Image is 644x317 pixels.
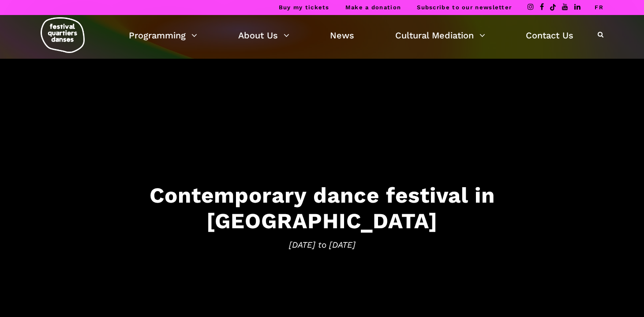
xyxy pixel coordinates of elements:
a: Cultural Mediation [395,28,485,43]
a: Contact Us [526,28,573,43]
a: FR [595,4,603,11]
a: Make a donation [345,4,401,11]
a: Subscribe to our newsletter [417,4,512,11]
h3: Contemporary dance festival in [GEOGRAPHIC_DATA] [49,182,595,234]
a: Buy my tickets [279,4,329,11]
a: News [330,28,354,43]
a: About Us [238,28,289,43]
a: Programming [129,28,197,43]
img: logo-fqd-med [41,17,85,53]
span: [DATE] to [DATE] [49,238,595,252]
